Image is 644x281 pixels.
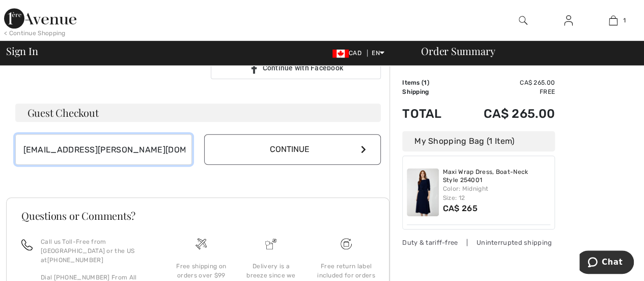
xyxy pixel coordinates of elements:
img: Free shipping on orders over $99 [195,238,207,249]
input: E-mail [15,134,192,165]
a: Sign In [556,14,581,27]
span: EN [372,49,384,57]
td: Free [457,87,555,96]
img: My Info [564,14,573,27]
img: Delivery is a breeze since we pay the duties! [265,238,276,249]
h3: Guest Checkout [15,104,381,122]
a: 1 [591,14,635,27]
td: Total [402,96,457,131]
a: [PHONE_NUMBER] [47,257,103,264]
span: Sign In [6,46,38,56]
img: Free shipping on orders over $99 [341,238,352,249]
div: Free shipping on orders over $99 [175,262,228,280]
span: 1 [623,16,625,25]
div: Order Summary [409,46,638,56]
td: Items ( ) [402,78,457,87]
img: My Bag [609,14,618,27]
button: Continue [204,134,381,165]
span: 1 [424,79,427,86]
img: Canadian Dollar [332,49,349,58]
img: Maxi Wrap Dress, Boat-Neck Style 254001 [407,168,439,216]
span: CA$ 265 [443,203,478,213]
div: My Shopping Bag (1 Item) [402,131,555,151]
span: Continue with Facebook [262,64,343,72]
div: < Continue Shopping [4,29,66,38]
td: Shipping [402,87,457,96]
h3: Questions or Comments? [21,211,374,221]
img: call [21,239,33,250]
div: Color: Midnight Size: 12 [443,184,551,202]
p: Call us Toll-Free from [GEOGRAPHIC_DATA] or the US at [41,237,154,265]
td: CA$ 265.00 [457,78,555,87]
a: Continue with Facebook [211,59,381,79]
img: search the website [519,14,527,27]
iframe: Sign in with Google Button [10,58,208,80]
img: 1ère Avenue [4,8,76,29]
span: CAD [332,49,366,57]
iframe: Opens a widget where you can chat to one of our agents [579,250,634,276]
td: CA$ 265.00 [457,96,555,131]
a: Maxi Wrap Dress, Boat-Neck Style 254001 [443,168,551,184]
div: Duty & tariff-free | Uninterrupted shipping [402,238,555,247]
